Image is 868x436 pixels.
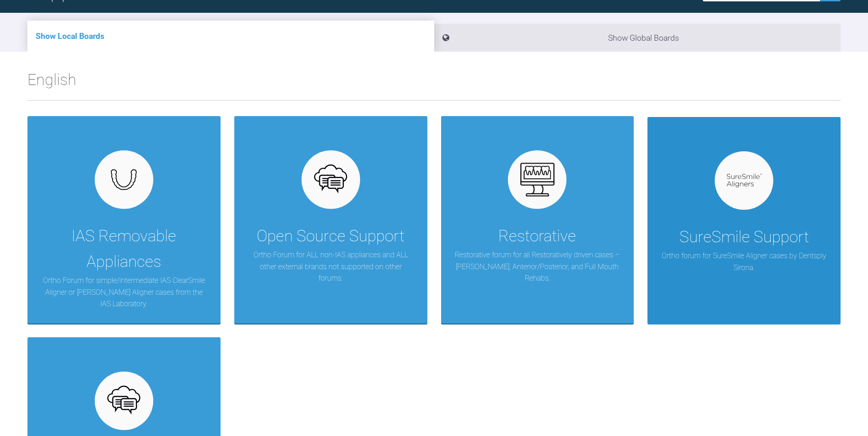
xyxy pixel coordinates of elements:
div: Open Source Support [257,223,404,249]
img: restorative.65e8f6b6.svg [520,162,555,197]
img: opensource.6e495855.svg [106,383,141,419]
a: IAS Removable AppliancesOrtho Forum for simple/intermediate IAS ClearSmile Aligner or [PERSON_NAM... [27,116,221,324]
div: IAS Removable Appliances [41,223,207,275]
div: Restorative [498,223,576,249]
li: Show Local Boards [27,21,434,52]
a: RestorativeRestorative forum for all Restoratively driven cases – [PERSON_NAME], Anterior/Posteri... [441,116,634,324]
img: suresmile.935bb804.svg [727,174,762,188]
a: SureSmile SupportOrtho forum for SureSmile Aligner cases by Dentsply Sirona. [647,116,841,324]
h2: English [27,67,841,100]
img: removables.927eaa4e.svg [106,166,141,193]
p: Ortho Forum for simple/intermediate IAS ClearSmile Aligner or [PERSON_NAME] Aligner cases from th... [41,275,207,310]
p: Ortho Forum for ALL non-IAS appliances and ALL other external brands not supported on other forums. [248,249,414,284]
li: Show Global Boards [434,24,841,52]
a: Open Source SupportOrtho Forum for ALL non-IAS appliances and ALL other external brands not suppo... [234,116,427,324]
p: Restorative forum for all Restoratively driven cases – [PERSON_NAME], Anterior/Posterior, and Ful... [455,249,620,284]
div: SureSmile Support [679,224,809,250]
img: opensource.6e495855.svg [313,162,348,197]
p: Ortho forum for SureSmile Aligner cases by Dentsply Sirona. [661,250,827,273]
